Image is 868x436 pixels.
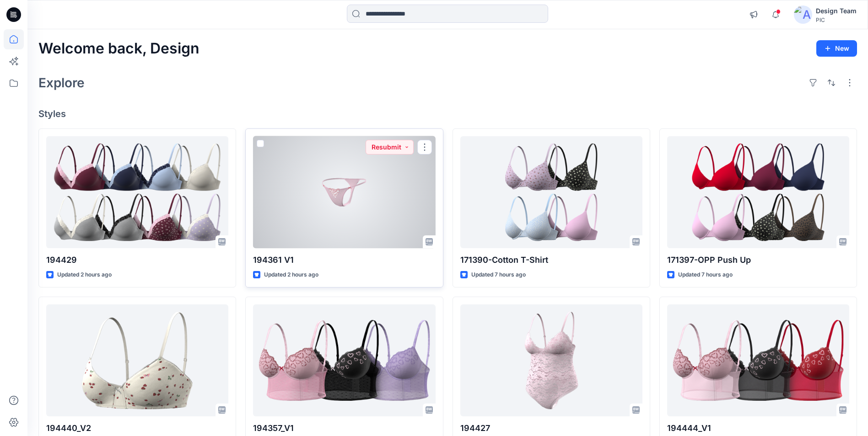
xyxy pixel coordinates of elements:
h2: Explore [38,75,85,90]
a: 194357_V1 [253,304,435,416]
p: Updated 2 hours ago [264,270,318,280]
p: 194427 [460,422,642,435]
p: Updated 7 hours ago [678,270,733,280]
p: 194357_V1 [253,422,435,435]
div: Design Team [816,5,857,16]
p: 194361 V1 [253,254,435,266]
a: 194444_V1 [667,304,849,416]
p: Updated 2 hours ago [57,270,112,280]
h4: Styles [38,108,857,119]
img: avatar [794,5,812,24]
p: 194444_V1 [667,422,849,435]
button: New [816,40,857,57]
h2: Welcome back, Design [38,40,199,57]
p: 171397-OPP Push Up [667,254,849,266]
p: 171390-Cotton T-Shirt [460,254,642,266]
a: 194427 [460,304,642,416]
p: Updated 7 hours ago [471,270,526,280]
a: 171397-OPP Push Up [667,136,849,248]
a: 194429 [46,136,228,248]
p: 194429 [46,254,228,266]
a: 194361 V1 [253,136,435,248]
div: PIC [816,16,857,23]
p: 194440_V2 [46,422,228,435]
a: 194440_V2 [46,304,228,416]
a: 171390-Cotton T-Shirt [460,136,642,248]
